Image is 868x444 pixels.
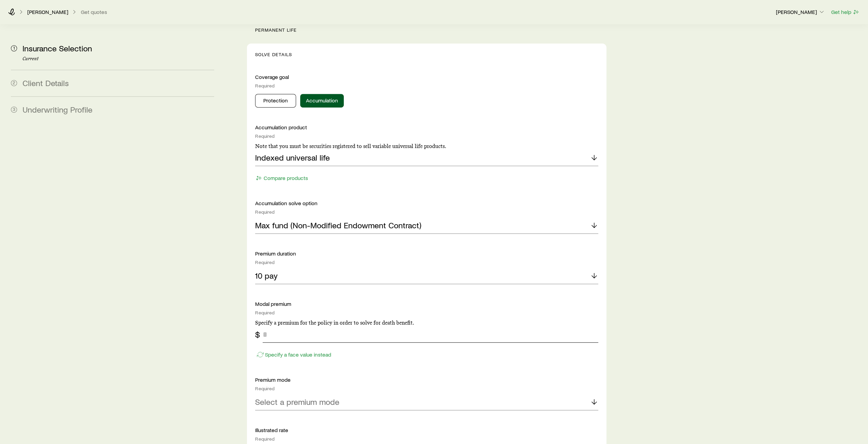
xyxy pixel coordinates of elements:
[776,8,825,16] button: [PERSON_NAME]
[255,250,598,257] p: Premium duration
[255,300,598,307] p: Modal premium
[23,104,92,114] span: Underwriting Profile
[255,73,598,80] p: Coverage goal
[255,376,598,383] p: Premium mode
[255,427,598,433] p: Illustrated rate
[11,106,17,113] span: 3
[255,124,598,131] p: Accumulation product
[255,397,339,407] p: Select a premium mode
[776,9,825,15] p: [PERSON_NAME]
[255,83,598,88] div: Required
[255,133,598,139] div: Required
[255,319,598,326] p: Specify a premium for the policy in order to solve for death benefit.
[27,9,68,15] p: [PERSON_NAME]
[831,8,860,16] button: Get help
[300,94,344,108] button: Accumulation
[265,351,331,358] p: Specify a face value instead
[23,43,92,53] span: Insurance Selection
[255,27,606,33] p: permanent life
[255,271,278,280] p: 10 pay
[255,94,296,108] button: Protection
[255,200,598,207] p: Accumulation solve option
[255,52,598,57] p: Solve Details
[255,220,421,230] p: Max fund (Non-Modified Endowment Contract)
[80,9,107,15] button: Get quotes
[255,310,598,315] div: Required
[11,45,17,51] span: 1
[23,56,214,62] p: Current
[23,78,69,88] span: Client Details
[255,153,330,162] p: Indexed universal life
[255,386,598,391] div: Required
[255,260,598,265] div: Required
[255,143,598,150] p: Note that you must be securities registered to sell variable universal life products.
[255,174,308,182] button: Compare products
[255,209,598,215] div: Required
[255,436,598,442] div: Required
[255,351,332,359] button: Specify a face value instead
[255,330,260,339] div: $
[11,80,17,86] span: 2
